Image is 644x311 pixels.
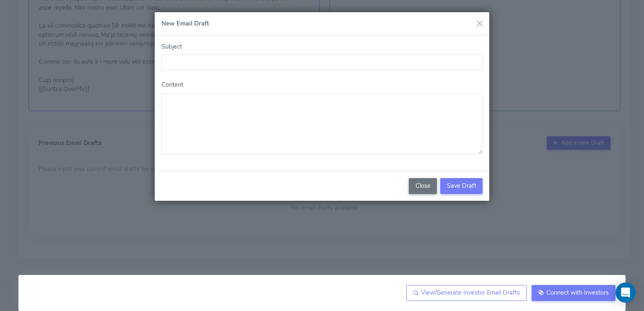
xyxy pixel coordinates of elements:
[615,282,636,303] div: Open Intercom Messenger
[447,181,476,190] span: Save Draft
[532,285,615,301] a: Connect with Investors
[406,285,527,301] a: View/Generate Investor Email Drafts
[440,178,483,194] button: Save Draft
[161,80,183,90] label: Content
[161,42,182,52] label: Subject
[161,19,209,29] h5: New Email Draft
[421,288,520,297] span: View/Generate Investor Email Drafts
[546,288,609,297] span: Connect with Investors
[473,17,486,30] button: Close
[409,178,437,194] button: Close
